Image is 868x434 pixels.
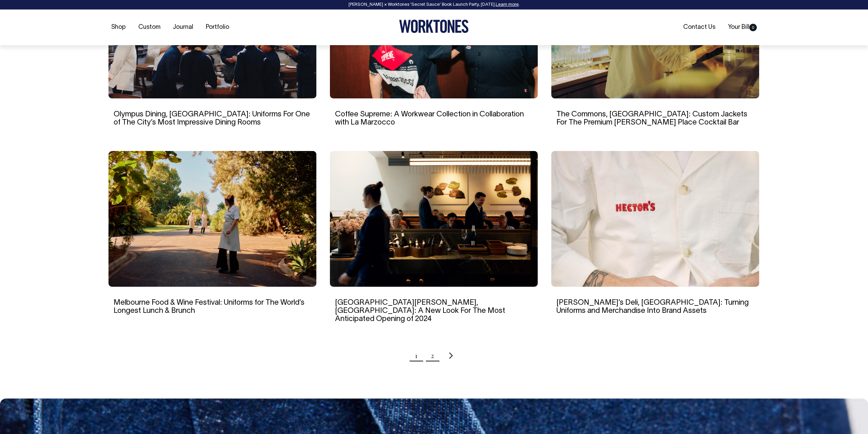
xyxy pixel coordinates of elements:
[551,151,759,287] img: Hector’s Deli, Melbourne: Turning Uniforms and Merchandise Into Brand Assets
[496,3,519,7] a: Learn more
[203,22,232,33] a: Portfolio
[556,299,749,314] a: [PERSON_NAME]’s Deli, [GEOGRAPHIC_DATA]: Turning Uniforms and Merchandise Into Brand Assets
[448,347,453,364] a: Next page
[725,22,759,33] a: Your Bill0
[431,347,434,364] a: Page 2
[108,151,316,287] img: Melbourne Food & Wine Festival: Uniforms for The World’s Longest Lunch & Brunch
[114,111,310,126] a: Olympus Dining, [GEOGRAPHIC_DATA]: Uniforms For One of The City’s Most Impressive Dining Rooms
[7,2,861,7] div: [PERSON_NAME] × Worktones ‘Secret Sauce’ Book Launch Party, [DATE]. .
[335,111,524,126] a: Coffee Supreme: A Workwear Collection in Collaboration with La Marzocco
[330,151,538,287] img: Saint Peter, Sydney: A New Look For The Most Anticipated Opening of 2024
[749,24,757,31] span: 0
[415,347,417,364] span: Page 1
[556,111,747,126] a: The Commons, [GEOGRAPHIC_DATA]: Custom Jackets For The Premium [PERSON_NAME] Place Cocktail Bar
[680,22,718,33] a: Contact Us
[170,22,196,33] a: Journal
[136,22,163,33] a: Custom
[108,22,129,33] a: Shop
[108,347,759,364] nav: Pagination
[335,299,505,322] a: [GEOGRAPHIC_DATA][PERSON_NAME], [GEOGRAPHIC_DATA]: A New Look For The Most Anticipated Opening of...
[114,299,304,314] a: Melbourne Food & Wine Festival: Uniforms for The World’s Longest Lunch & Brunch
